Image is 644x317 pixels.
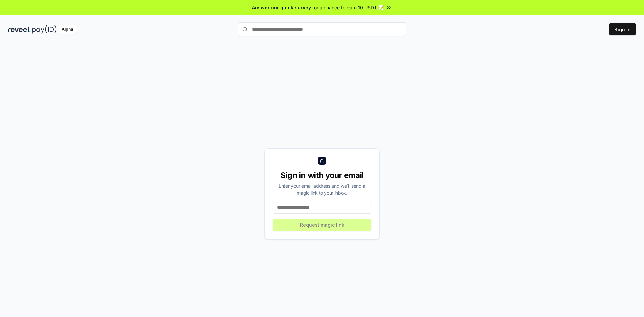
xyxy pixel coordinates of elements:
[58,25,77,34] div: Alpha
[273,170,371,181] div: Sign in with your email
[318,157,326,165] img: logo_small
[8,25,31,34] img: reveel_dark
[32,25,57,34] img: pay_id
[312,4,384,11] span: for a chance to earn 10 USDT 📝
[273,182,371,196] div: Enter your email address and we’ll send a magic link to your inbox.
[609,23,636,35] button: Sign In
[252,4,311,11] span: Answer our quick survey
